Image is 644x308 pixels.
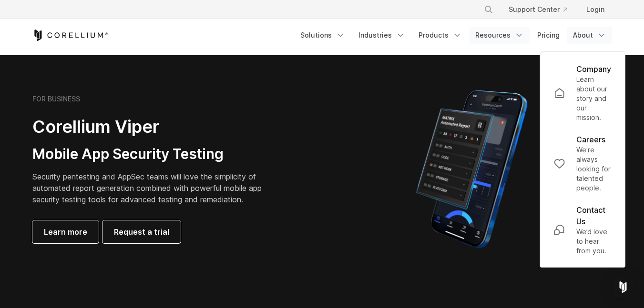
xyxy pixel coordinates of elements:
[612,276,634,298] div: Open Intercom Messenger
[576,145,611,193] p: We're always looking for talented people.
[470,27,530,44] a: Resources
[576,204,611,227] p: Contact Us
[32,220,99,243] a: Learn more
[567,27,612,44] a: About
[32,145,276,163] h3: Mobile App Security Testing
[102,220,181,243] a: Request a trial
[32,171,276,205] p: Security pentesting and AppSec teams will love the simplicity of automated report generation comb...
[576,227,611,256] p: We’d love to hear from you.
[114,226,169,238] span: Request a trial
[480,1,497,18] button: Search
[576,63,611,75] p: Company
[32,116,276,138] h2: Corellium Viper
[546,58,619,128] a: Company Learn about our story and our mission.
[32,95,80,103] h6: FOR BUSINESS
[546,199,619,261] a: Contact Us We’d love to hear from you.
[295,27,351,44] a: Solutions
[576,134,605,145] p: Careers
[400,86,543,252] img: Corellium MATRIX automated report on iPhone showing app vulnerability test results across securit...
[576,75,611,122] p: Learn about our story and our mission.
[472,1,612,18] div: Navigation Menu
[32,30,108,41] a: Corellium Home
[532,27,565,44] a: Pricing
[295,27,612,44] div: Navigation Menu
[353,27,411,44] a: Industries
[579,1,612,18] a: Login
[546,128,619,199] a: Careers We're always looking for talented people.
[413,27,468,44] a: Products
[501,1,575,18] a: Support Center
[44,226,87,238] span: Learn more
